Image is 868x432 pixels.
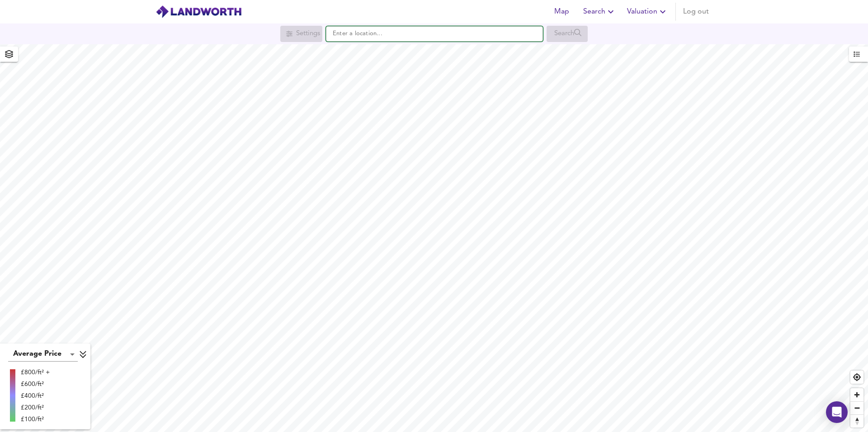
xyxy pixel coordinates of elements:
div: £400/ft² [21,391,50,400]
span: Log out [683,5,709,18]
span: Reset bearing to north [850,415,863,427]
div: Open Intercom Messenger [826,401,848,423]
button: Map [547,3,576,21]
button: Zoom in [850,388,863,401]
button: Reset bearing to north [850,414,863,427]
img: logo [156,5,242,19]
button: Log out [679,3,712,21]
button: Zoom out [850,401,863,414]
div: £800/ft² + [21,368,50,377]
div: £100/ft² [21,415,50,424]
div: Average Price [8,347,78,362]
span: Zoom out [850,402,863,414]
input: Enter a location... [326,26,543,42]
span: Valuation [627,5,668,18]
div: Search for a location first or explore the map [547,26,588,42]
button: Valuation [623,3,672,21]
div: £600/ft² [21,380,50,389]
span: Search [583,5,616,18]
div: £200/ft² [21,403,50,412]
span: Map [551,5,572,18]
button: Search [580,3,620,21]
button: Find my location [850,371,863,384]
